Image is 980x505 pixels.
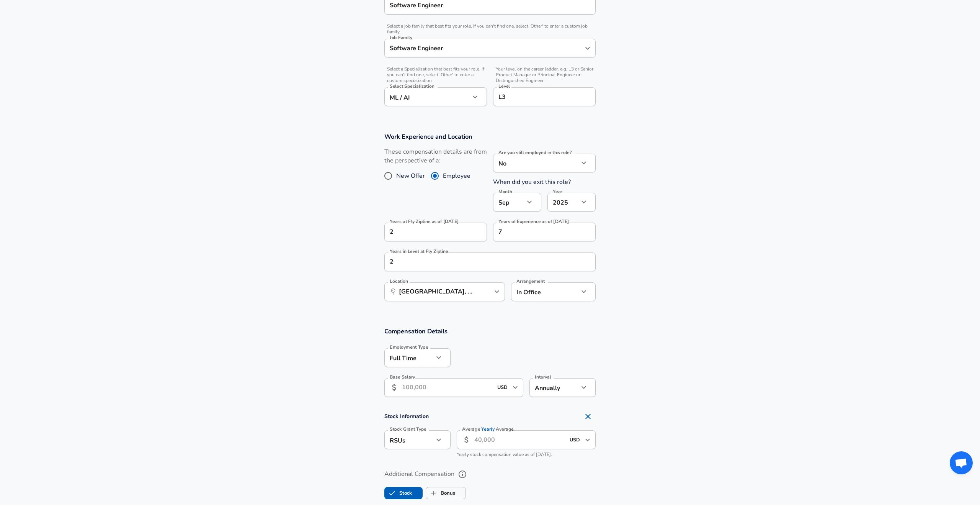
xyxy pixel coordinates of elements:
[553,189,562,194] label: Year
[457,451,552,457] span: Yearly stock compensation value as of [DATE].
[384,487,423,499] button: StockStock
[493,193,524,212] div: Sep
[498,219,569,224] label: Years of Experience as of [DATE]
[384,148,487,165] label: These compensation details are from the perspective of a:
[388,42,581,54] input: Software Engineer
[384,87,470,106] div: ML / AI
[474,430,565,449] input: 40,000
[511,282,567,301] div: In Office
[426,487,466,499] button: BonusBonus
[426,486,441,500] span: Bonus
[582,43,593,54] button: Open
[498,84,510,89] label: Level
[390,427,426,431] label: Stock Grant Type
[529,378,579,397] div: Annually
[498,150,572,155] label: Are you still employed in this role?
[390,249,448,254] label: Years in Level at Fly Zipline
[384,132,596,141] h3: Work Experience and Location
[426,486,455,500] label: Bonus
[493,223,579,241] input: 7
[384,327,596,336] h3: Compensation Details
[384,468,596,481] label: Additional Compensation
[384,223,470,241] input: 0
[547,193,579,212] div: 2025
[443,171,470,180] span: Employee
[492,286,502,297] button: Open
[498,189,512,194] label: Month
[493,154,579,172] div: No
[384,430,434,449] div: RSUs
[535,375,551,379] label: Interval
[384,252,579,271] input: 1
[495,382,510,394] input: USD
[482,426,495,433] span: Yearly
[390,345,428,349] label: Employment Type
[390,279,408,284] label: Location
[580,409,596,424] button: Remove Section
[516,279,545,284] label: Arrangement
[384,66,487,84] span: Select a Specialization that best fits your role. If you can't find one, select 'Other' to enter ...
[567,434,583,446] input: USD
[510,382,521,393] button: Open
[396,171,425,180] span: New Offer
[384,409,596,424] h4: Stock Information
[390,219,459,224] label: Years at Fly Zipline as of [DATE]
[402,378,493,397] input: 100,000
[456,468,469,481] button: help
[384,23,596,35] span: Select a job family that best fits your role. If you can't find one, select 'Other' to enter a cu...
[493,66,596,84] span: Your level on the career ladder. e.g. L3 or Senior Product Manager or Principal Engineer or Disti...
[390,375,415,379] label: Base Salary
[385,486,399,500] span: Stock
[390,84,434,89] label: Select Specialization
[950,451,973,474] div: Open chat
[384,348,434,367] div: Full Time
[385,486,412,500] label: Stock
[462,427,514,431] label: Average Average
[390,35,412,40] label: Job Family
[582,434,593,445] button: Open
[493,178,571,186] label: When did you exit this role?
[497,91,592,103] input: L3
